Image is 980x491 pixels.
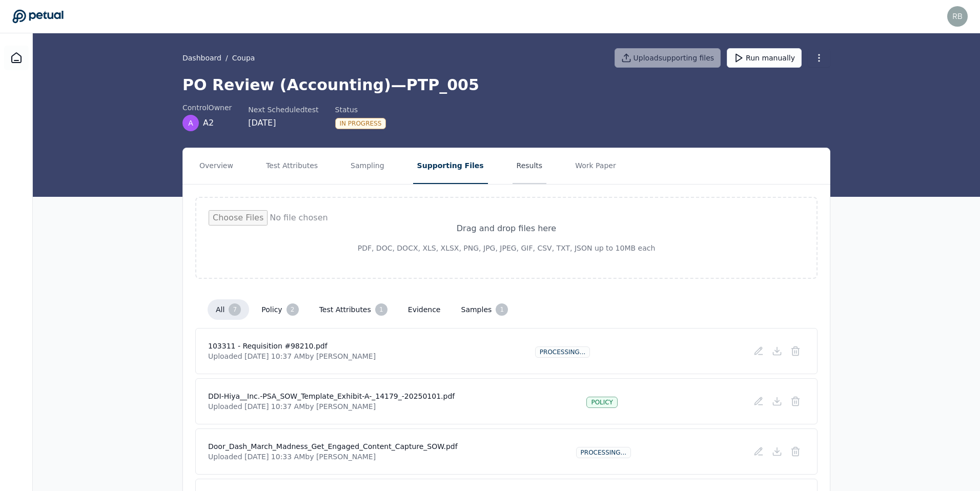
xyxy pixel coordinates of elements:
[576,447,631,458] div: Processing...
[203,117,214,129] span: A2
[535,346,590,358] div: Processing...
[335,118,386,129] div: In Progress
[615,48,721,68] button: Uploadsupporting files
[195,148,237,184] button: Overview
[232,53,255,63] button: Coupa
[229,303,241,316] div: 7
[208,441,458,452] h4: Door_Dash_March_Madness_Get_Engaged_Content_Capture_SOW.pdf
[400,300,449,319] button: evidence
[208,452,458,462] p: Uploaded [DATE] 10:33 AM by [PERSON_NAME]
[768,342,786,360] button: Download File
[208,299,249,320] button: all 7
[208,391,455,401] h4: DDI-Hiya__Inc.-PSA_SOW_Template_Exhibit-A-_14179_-20250101.pdf
[496,303,508,316] div: 1
[727,48,802,68] button: Run manually
[586,397,617,408] div: policy
[768,392,786,411] button: Download File
[253,299,307,320] button: policy 2
[248,105,318,115] div: Next Scheduled test
[248,117,318,129] div: [DATE]
[749,442,768,461] button: Add/Edit Description
[4,46,29,70] a: Dashboard
[749,392,768,411] button: Add/Edit Description
[12,9,64,24] a: Go to Dashboard
[947,6,968,27] img: Rupan Bhandari
[768,442,786,461] button: Download File
[786,342,805,360] button: Delete File
[346,148,389,184] button: Sampling
[183,148,830,184] nav: Tabs
[287,303,299,316] div: 2
[571,148,620,184] button: Work Paper
[188,118,193,128] span: A
[182,103,232,113] div: control Owner
[208,351,376,361] p: Uploaded [DATE] 10:37 AM by [PERSON_NAME]
[749,342,768,360] button: Add/Edit Description
[311,299,396,320] button: test attributes 1
[786,442,805,461] button: Delete File
[182,53,255,63] div: /
[182,53,221,63] a: Dashboard
[262,148,322,184] button: Test Attributes
[786,392,805,411] button: Delete File
[335,105,386,115] div: Status
[413,148,488,184] button: Supporting Files
[182,76,830,94] h1: PO Review (Accounting) — PTP_005
[453,299,517,320] button: samples 1
[513,148,547,184] button: Results
[375,303,387,316] div: 1
[208,401,455,412] p: Uploaded [DATE] 10:37 AM by [PERSON_NAME]
[208,341,376,351] h4: 103311 - Requisition #98210.pdf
